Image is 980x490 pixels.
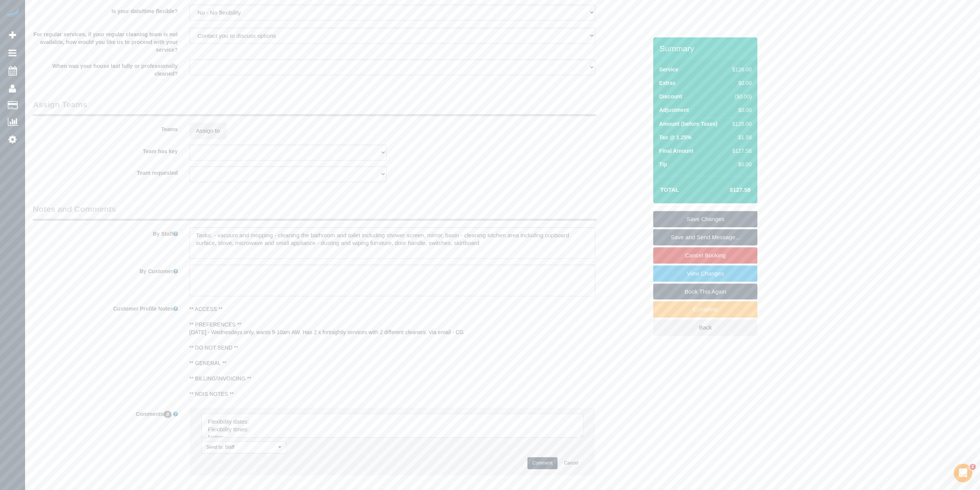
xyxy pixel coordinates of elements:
[729,79,752,87] div: $0.00
[27,407,184,418] label: Comments
[189,123,226,139] button: Assign to
[660,186,679,193] strong: Total
[189,305,595,398] pre: ** ACCESS ** ** PREFERENCES ** [DATE] - Wednesdays only, wants 9-10am AW. Has 2 x fortnightly ser...
[729,161,752,168] div: $0.00
[729,93,752,100] div: ($0.00)
[201,441,286,453] button: Send to: Staff
[527,457,558,469] button: Comment
[27,166,184,177] label: Team requested
[729,147,752,155] div: $127.58
[206,444,276,451] span: Send to: Staff
[27,265,184,275] label: By Customer
[659,66,678,73] label: Service
[653,229,757,245] a: Save and Send Message...
[659,79,676,87] label: Extras
[164,411,172,418] span: 0
[659,133,691,141] label: Tax @ 1.25%
[970,464,976,470] span: 2
[659,106,689,114] label: Adjustment
[653,265,757,282] a: View Changes
[659,120,717,128] label: Amount (before Taxes)
[659,44,754,53] h3: Summary
[559,457,583,469] button: Cancel
[27,28,184,54] label: For regular services, if your regular cleaning team is not available, how would you like us to pr...
[653,284,757,300] a: Book This Again
[27,59,184,78] label: When was your house last fully or professionally cleaned?
[659,93,682,100] label: Discount
[653,247,757,264] a: Cancel Booking
[706,187,750,193] h4: $127.58
[27,227,184,238] label: By Staff
[659,147,693,155] label: Final Amount
[653,319,757,336] a: Back
[729,133,752,141] div: $1.58
[27,123,184,133] label: Teams
[729,66,752,73] div: $126.00
[27,5,184,15] label: Is your date/time flexible?
[954,464,972,482] iframe: Intercom live chat
[27,145,184,155] label: Team has key
[5,8,20,19] img: Automaid Logo
[27,302,184,313] label: Customer Profile Notes
[729,120,752,128] div: $126.00
[659,161,667,168] label: Tip
[33,203,596,221] legend: Notes and Comments
[33,99,596,116] legend: Assign Teams
[653,211,757,227] a: Save Changes
[729,106,752,114] div: $0.00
